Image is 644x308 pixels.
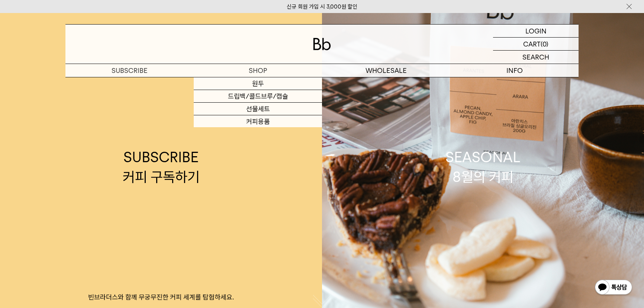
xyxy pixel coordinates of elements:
a: 커피용품 [194,115,322,128]
img: 카카오톡 채널 1:1 채팅 버튼 [594,279,633,297]
a: 선물세트 [194,103,322,115]
a: 원두 [194,77,322,90]
a: LOGIN [493,25,579,38]
p: WHOLESALE [322,64,450,77]
a: CART (0) [493,38,579,51]
p: (0) [541,38,548,50]
p: INFO [450,64,579,77]
a: 드립백/콜드브루/캡슐 [194,90,322,103]
a: SUBSCRIBE [65,64,194,77]
div: SEASONAL 8월의 커피 [445,147,521,187]
p: LOGIN [525,25,547,37]
p: SEARCH [522,51,549,64]
img: 로고 [313,38,331,50]
div: SUBSCRIBE 커피 구독하기 [123,147,200,187]
a: 신규 회원 가입 시 3,000원 할인 [287,3,357,10]
p: CART [523,38,541,50]
a: SHOP [194,64,322,77]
